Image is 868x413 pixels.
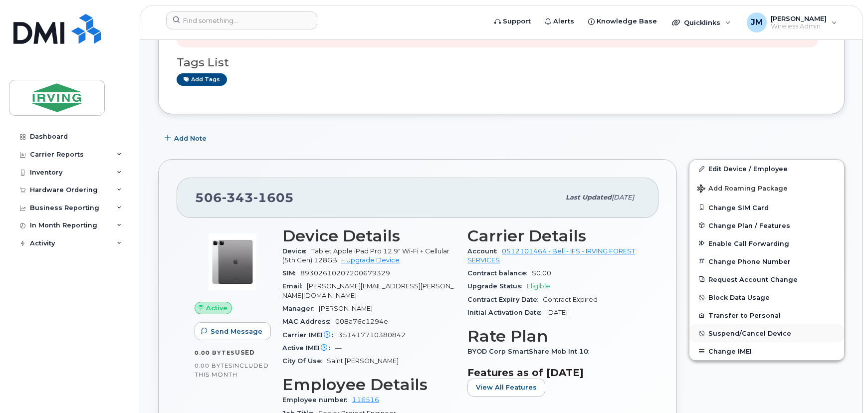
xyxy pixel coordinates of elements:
[341,256,400,264] a: + Upgrade Device
[689,199,844,216] button: Change SIM Card
[689,178,844,198] button: Add Roaming Package
[581,11,664,31] a: Knowledge Base
[689,234,844,252] button: Enable Call Forwarding
[503,16,531,26] span: Support
[253,190,294,205] span: 1605
[222,190,253,205] span: 343
[335,344,342,352] span: —
[338,331,406,339] span: 351417710380842
[282,318,335,325] span: MAC Address
[689,216,844,234] button: Change Plan / Features
[282,357,327,365] span: City Of Use
[697,185,788,194] span: Add Roaming Package
[771,14,827,22] span: [PERSON_NAME]
[195,362,269,378] span: included this month
[235,349,255,356] span: used
[282,227,455,245] h3: Device Details
[467,379,545,397] button: View All Features
[708,330,791,337] span: Suspend/Cancel Device
[467,348,594,355] span: BYOD Corp SmartShare Mob Int 10
[689,252,844,270] button: Change Phone Number
[527,282,550,290] span: Eligible
[352,396,379,404] a: 116516
[467,327,641,345] h3: Rate Plan
[195,349,235,356] span: 0.00 Bytes
[612,194,634,201] span: [DATE]
[195,362,232,369] span: 0.00 Bytes
[543,296,598,303] span: Contract Expired
[282,247,449,264] span: Tablet Apple iPad Pro 12.9" Wi-Fi + Cellular (5th Gen) 128GB
[467,269,532,277] span: Contract balance
[206,303,227,313] span: Active
[177,56,826,69] h3: Tags List
[195,190,294,205] span: 506
[300,269,390,277] span: 89302610207200679329
[166,11,317,29] input: Find something...
[467,282,527,290] span: Upgrade Status
[546,309,568,316] span: [DATE]
[319,305,373,312] span: [PERSON_NAME]
[740,12,844,32] div: Janey McLaughlin
[211,327,262,336] span: Send Message
[476,383,537,392] span: View All Features
[597,16,657,26] span: Knowledge Base
[282,282,453,299] span: [PERSON_NAME][EMAIL_ADDRESS][PERSON_NAME][DOMAIN_NAME]
[751,16,763,28] span: JM
[467,247,635,264] a: 0512101464 - Bell - IFS - IRVING FOREST SERVICES
[689,270,844,288] button: Request Account Change
[467,367,641,379] h3: Features as of [DATE]
[708,221,790,229] span: Change Plan / Features
[282,282,307,290] span: Email
[282,247,311,255] span: Device
[689,324,844,342] button: Suspend/Cancel Device
[708,239,789,247] span: Enable Call Forwarding
[538,11,581,31] a: Alerts
[282,269,300,277] span: SIM
[282,396,352,404] span: Employee number
[203,232,262,292] img: image20231002-3703462-1oiag88.jpeg
[335,318,388,325] span: 008a76c1294e
[282,344,335,352] span: Active IMEI
[487,11,538,31] a: Support
[467,296,543,303] span: Contract Expiry Date
[532,269,551,277] span: $0.00
[158,129,215,147] button: Add Note
[771,22,827,30] span: Wireless Admin
[467,247,502,255] span: Account
[689,342,844,360] button: Change IMEI
[177,73,227,86] a: Add tags
[327,357,399,365] span: Saint [PERSON_NAME]
[689,306,844,324] button: Transfer to Personal
[684,18,720,26] span: Quicklinks
[174,134,207,143] span: Add Note
[467,227,641,245] h3: Carrier Details
[467,309,546,316] span: Initial Activation Date
[282,305,319,312] span: Manager
[195,322,271,340] button: Send Message
[689,288,844,306] button: Block Data Usage
[566,194,612,201] span: Last updated
[553,16,574,26] span: Alerts
[282,376,455,394] h3: Employee Details
[689,160,844,178] a: Edit Device / Employee
[282,331,338,339] span: Carrier IMEI
[665,12,738,32] div: Quicklinks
